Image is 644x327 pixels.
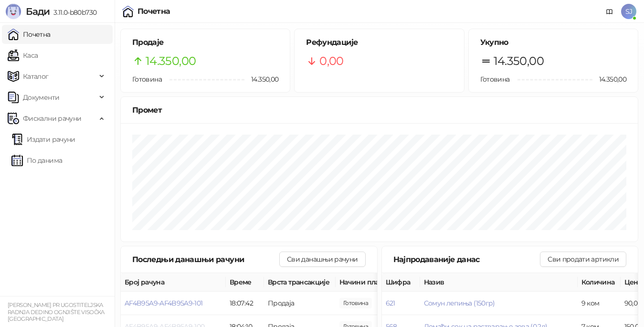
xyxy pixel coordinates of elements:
[480,75,510,84] span: Готовина
[420,273,578,292] th: Назив
[319,52,343,70] span: 0,00
[132,37,278,48] h5: Продаје
[592,74,626,84] span: 14.350,00
[11,130,75,149] a: Издати рачуни
[8,25,51,44] a: Почетна
[621,4,636,19] span: SJ
[146,52,196,70] span: 14.350,00
[386,299,395,307] button: 621
[8,46,38,65] a: Каса
[8,302,105,322] small: [PERSON_NAME] PR UGOSTITELJSKA RADNJA DEDINO OGNJIŠTE VISOČKA [GEOGRAPHIC_DATA]
[50,8,96,17] span: 3.11.0-b80b730
[132,75,162,84] span: Готовина
[494,52,544,70] span: 14.350,00
[26,6,50,17] span: Бади
[540,252,626,267] button: Сви продати артикли
[23,67,49,86] span: Каталог
[279,252,365,267] button: Сви данашњи рачуни
[424,299,495,307] button: Сомун лепиња (150гр)
[602,4,617,19] a: Документација
[132,104,626,116] div: Промет
[382,273,420,292] th: Шифра
[11,151,62,170] a: По данима
[132,253,279,265] div: Последњи данашњи рачуни
[244,74,278,84] span: 14.350,00
[121,273,226,292] th: Број рачуна
[6,4,21,19] img: Logo
[306,37,452,48] h5: Рефундације
[23,109,81,128] span: Фискални рачуни
[578,292,621,315] td: 9 ком
[125,299,203,307] button: AF4B95A9-AF4B95A9-101
[578,273,621,292] th: Количина
[137,8,170,15] div: Почетна
[226,273,264,292] th: Време
[480,37,626,48] h5: Укупно
[264,292,336,315] td: Продаја
[339,298,372,308] span: 2.530,00
[23,88,59,107] span: Документи
[336,273,431,292] th: Начини плаћања
[264,273,336,292] th: Врста трансакције
[226,292,264,315] td: 18:07:42
[393,253,540,265] div: Најпродаваније данас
